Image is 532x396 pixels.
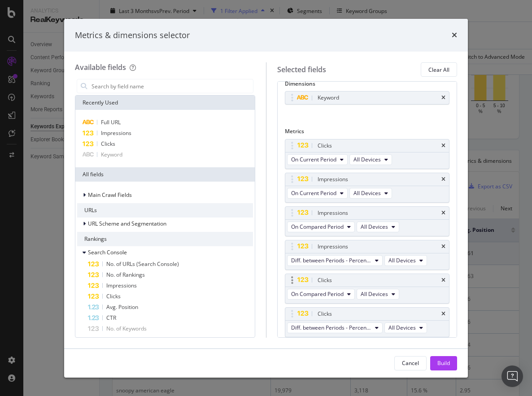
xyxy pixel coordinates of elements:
[384,255,427,266] button: All Devices
[318,309,332,318] div: Clicks
[441,210,445,216] div: times
[285,240,450,270] div: ImpressionstimesDiff. between Periods - PercentageAll Devices
[291,290,344,298] span: On Compared Period
[291,223,344,231] span: On Compared Period
[287,322,383,333] button: Diff. between Periods - Percentage
[318,242,348,251] div: Impressions
[75,96,255,110] div: Recently Used
[501,366,523,387] div: Open Intercom Messenger
[441,244,445,249] div: times
[430,356,457,370] button: Build
[353,156,381,163] span: All Devices
[287,255,383,266] button: Diff. between Periods - Percentage
[287,154,348,165] button: On Current Period
[106,325,147,332] span: No. of Keywords
[291,257,371,264] span: Diff. between Periods - Percentage
[394,356,427,370] button: Cancel
[285,173,450,203] div: ImpressionstimesOn Current PeriodAll Devices
[77,203,253,218] div: URLs
[101,129,131,137] span: Impressions
[285,274,450,304] div: ClickstimesOn Compared PeriodAll Devices
[291,156,336,163] span: On Current Period
[91,79,253,93] input: Search by field name
[318,209,348,218] div: Impressions
[88,248,127,256] span: Search Console
[349,154,392,165] button: All Devices
[318,93,339,102] div: Keyword
[64,19,468,378] div: modal
[318,141,332,150] div: Clicks
[421,62,457,77] button: Clear All
[285,307,450,337] div: ClickstimesDiff. between Periods - PercentageAll Devices
[318,175,348,184] div: Impressions
[291,324,371,331] span: Diff. between Periods - Percentage
[361,223,388,231] span: All Devices
[106,271,145,279] span: No. of Rankings
[349,188,392,199] button: All Devices
[285,206,450,236] div: ImpressionstimesOn Compared PeriodAll Devices
[357,222,399,232] button: All Devices
[287,222,355,232] button: On Compared Period
[106,282,137,289] span: Impressions
[106,303,138,311] span: Avg. Position
[384,322,427,333] button: All Devices
[277,65,326,75] div: Selected fields
[285,91,450,104] div: Keywordtimes
[88,191,132,199] span: Main Crawl Fields
[441,311,445,317] div: times
[428,66,449,74] div: Clear All
[441,143,445,148] div: times
[106,292,121,300] span: Clicks
[106,314,116,322] span: CTR
[441,177,445,182] div: times
[318,276,332,285] div: Clicks
[361,290,388,298] span: All Devices
[285,139,450,169] div: ClickstimesOn Current PeriodAll Devices
[285,80,450,91] div: Dimensions
[353,189,381,197] span: All Devices
[285,127,450,139] div: Metrics
[75,167,255,182] div: All fields
[441,95,445,100] div: times
[287,188,348,199] button: On Current Period
[388,324,416,331] span: All Devices
[437,359,450,367] div: Build
[402,359,419,367] div: Cancel
[441,278,445,283] div: times
[452,30,457,41] div: times
[101,140,115,148] span: Clicks
[75,30,190,41] div: Metrics & dimensions selector
[388,257,416,264] span: All Devices
[101,151,122,158] span: Keyword
[287,289,355,300] button: On Compared Period
[101,118,121,126] span: Full URL
[357,289,399,300] button: All Devices
[77,232,253,246] div: Rankings
[291,189,336,197] span: On Current Period
[75,62,126,72] div: Available fields
[88,220,166,227] span: URL Scheme and Segmentation
[106,260,179,268] span: No. of URLs (Search Console)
